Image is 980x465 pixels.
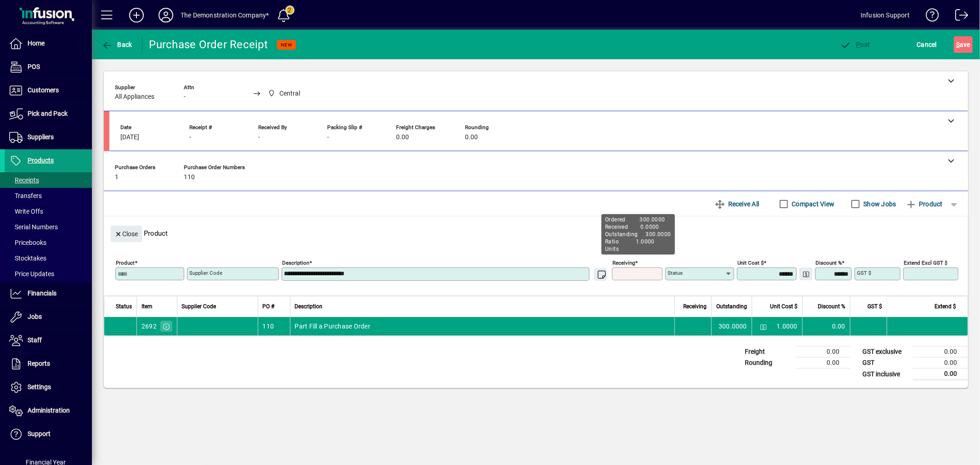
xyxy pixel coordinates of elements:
a: Serial Numbers [5,219,92,235]
a: Support [5,423,92,446]
a: Write Offs [5,204,92,219]
span: Back [102,41,132,48]
td: 0.00 [795,346,850,357]
a: Knowledge Base [919,2,939,32]
span: Staff [28,336,42,344]
label: Show Jobs [862,199,896,209]
span: Products [28,157,54,164]
span: S [956,41,960,48]
span: Write Offs [9,208,43,215]
td: GST exclusive [858,346,913,357]
td: GST [858,357,913,369]
span: Central [279,89,300,98]
span: 1.0000 [777,322,798,331]
button: Profile [151,7,181,23]
span: Discount % [818,301,845,312]
td: 0.00 [913,369,968,380]
button: Cancel [915,36,940,53]
span: PO # [263,301,275,312]
span: Support [28,430,51,437]
span: Status [116,301,132,312]
span: Cancel [917,37,937,52]
button: Add [122,7,151,23]
div: 2692 [142,322,157,331]
mat-label: Receiving [612,260,635,266]
span: Pricebooks [9,239,46,246]
a: Jobs [5,306,92,329]
a: Pick and Pack [5,102,92,125]
td: Part Fill a Purchase Order [290,317,675,335]
button: Change Price Levels [799,267,812,280]
span: Pick and Pack [28,110,68,117]
span: ave [956,37,970,52]
span: Transfers [9,192,42,199]
span: P [856,41,861,48]
a: POS [5,56,92,79]
div: The Demonstration Company* [181,8,269,23]
a: Financials [5,282,92,305]
td: 110 [258,317,290,335]
span: GST $ [867,301,882,312]
div: Product [104,216,968,244]
app-page-header-button: Back [92,36,142,53]
span: Extend $ [935,301,956,312]
mat-label: Discount % [816,260,842,266]
span: Close [114,227,138,242]
span: Suppliers [28,133,54,141]
button: Back [99,36,135,53]
a: Staff [5,329,92,352]
td: 0.00 [802,317,850,335]
span: Unit Cost $ [770,301,798,312]
button: Post [838,36,872,53]
span: Administration [28,407,70,414]
span: ost [840,41,870,48]
span: Customers [28,86,59,94]
span: - [258,134,260,141]
span: [DATE] [120,134,139,141]
span: Receive All [714,197,759,211]
a: Settings [5,376,92,399]
span: Central [266,88,304,99]
div: Infusion Support [861,8,910,23]
a: Receipts [5,172,92,188]
a: Customers [5,79,92,102]
span: Jobs [28,313,42,320]
span: - [189,134,191,141]
a: Price Updates [5,266,92,282]
a: Administration [5,399,92,422]
span: POS [28,63,40,70]
a: Reports [5,352,92,375]
a: Home [5,32,92,55]
span: Item [142,301,153,312]
td: Freight [740,346,795,357]
span: - [327,134,329,141]
span: 110 [184,174,195,181]
a: Stocktakes [5,250,92,266]
span: Outstanding [716,301,747,312]
span: Receipts [9,176,39,184]
td: GST inclusive [858,369,913,380]
td: 0.00 [913,357,968,369]
span: Financials [28,289,57,297]
mat-label: Supplier Code [189,270,222,276]
span: Serial Numbers [9,223,58,231]
span: Home [28,40,45,47]
span: Price Updates [9,270,54,278]
td: 0.00 [913,346,968,357]
a: Transfers [5,188,92,204]
mat-label: Status [668,270,683,276]
span: Stocktakes [9,255,46,262]
span: 0.00 [465,134,478,141]
span: Receiving [683,301,707,312]
mat-label: Unit Cost $ [737,260,764,266]
button: Close [111,226,142,242]
button: Receive All [711,196,763,212]
a: Pricebooks [5,235,92,250]
span: 0.00 [396,134,409,141]
button: Change Price Levels [757,320,770,333]
app-page-header-button: Close [108,229,144,238]
a: Suppliers [5,126,92,149]
div: Purchase Order Receipt [149,37,268,52]
span: Description [295,301,323,312]
a: Logout [948,2,969,32]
